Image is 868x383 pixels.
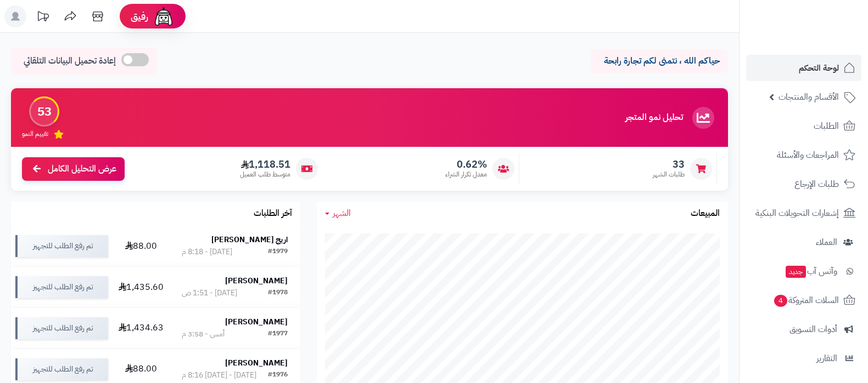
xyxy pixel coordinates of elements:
[746,142,861,168] a: المراجعات والأسئلة
[268,329,288,340] div: #1977
[814,118,839,134] span: الطلبات
[785,264,837,279] span: وآتس آب
[746,287,861,313] a: السلات المتروكة4
[182,370,256,381] div: [DATE] - [DATE] 8:16 م
[182,247,232,258] div: [DATE] - 8:18 م
[746,316,861,342] a: أدوات التسويق
[799,60,839,76] span: لوحة التحكم
[240,170,290,179] span: متوسط طلب العميل
[211,234,288,245] strong: اريج [PERSON_NAME]
[746,113,861,139] a: الطلبات
[240,158,290,170] span: 1,118.51
[131,10,148,23] span: رفيق
[774,295,787,307] span: 4
[29,5,57,30] a: تحديثات المنصة
[599,55,720,67] p: حياكم الله ، نتمنى لكم تجارة رابحة
[182,329,225,340] div: أمس - 3:58 م
[22,129,48,139] span: تقييم النمو
[779,89,839,105] span: الأقسام والمنتجات
[15,317,108,339] div: تم رفع الطلب للتجهيز
[24,55,116,67] span: إعادة تحميل البيانات التلقائي
[816,351,837,366] span: التقارير
[794,176,839,192] span: طلبات الإرجاع
[786,266,806,278] span: جديد
[333,207,351,220] span: الشهر
[755,205,839,221] span: إشعارات التحويلات البنكية
[653,158,685,170] span: 33
[325,207,351,220] a: الشهر
[816,235,837,250] span: العملاء
[113,226,169,266] td: 88.00
[653,170,685,179] span: طلبات الشهر
[625,113,683,123] h3: تحليل نمو المتجر
[793,31,858,54] img: logo-2.png
[445,170,487,179] span: معدل تكرار الشراء
[254,209,292,219] h3: آخر الطلبات
[15,235,108,257] div: تم رفع الطلب للتجهيز
[773,293,839,308] span: السلات المتروكة
[789,322,837,337] span: أدوات التسويق
[225,316,288,328] strong: [PERSON_NAME]
[113,267,169,307] td: 1,435.60
[268,370,288,381] div: #1976
[746,258,861,284] a: وآتس آبجديد
[225,275,288,287] strong: [PERSON_NAME]
[691,209,720,219] h3: المبيعات
[113,308,169,348] td: 1,434.63
[268,288,288,299] div: #1978
[22,157,125,181] a: عرض التحليل الكامل
[15,276,108,298] div: تم رفع الطلب للتجهيز
[182,288,237,299] div: [DATE] - 1:51 ص
[268,247,288,258] div: #1979
[746,229,861,255] a: العملاء
[15,358,108,380] div: تم رفع الطلب للتجهيز
[225,357,288,369] strong: [PERSON_NAME]
[746,55,861,81] a: لوحة التحكم
[445,158,487,170] span: 0.62%
[48,163,116,175] span: عرض التحليل الكامل
[746,171,861,197] a: طلبات الإرجاع
[746,200,861,226] a: إشعارات التحويلات البنكية
[153,5,175,27] img: ai-face.png
[777,147,839,163] span: المراجعات والأسئلة
[746,345,861,371] a: التقارير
